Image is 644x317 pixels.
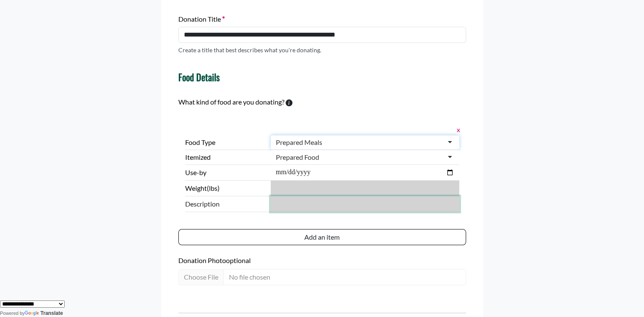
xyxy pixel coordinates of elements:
div: Prepared Food [276,153,319,161]
img: Google Translate [25,311,40,317]
a: Translate [25,310,63,316]
label: What kind of food are you donating? [178,97,284,107]
p: Create a title that best describes what you're donating. [178,45,321,54]
div: Prepared Meals [276,138,322,147]
label: Weight [185,183,267,193]
label: Food Type [185,137,267,147]
span: optional [226,256,251,264]
button: Add an item [178,229,466,245]
label: Use-by [185,167,267,178]
h4: Food Details [178,71,220,82]
span: (lbs) [207,184,220,192]
label: Donation Photo [178,255,466,266]
svg: To calculate environmental impacts, we follow the Food Loss + Waste Protocol [286,99,292,106]
label: Itemized [185,152,267,162]
button: x [454,124,459,135]
span: Description [185,199,267,209]
label: Donation Title [178,14,225,24]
